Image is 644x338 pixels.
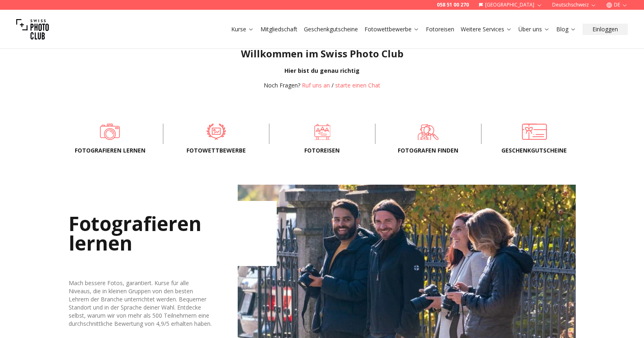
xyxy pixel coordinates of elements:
button: Kurse [228,24,257,35]
a: Fotoreisen [282,124,362,140]
span: Fotografieren lernen [70,146,150,155]
a: Fotografen finden [388,124,468,140]
button: Geschenkgutscheine [301,24,361,35]
button: Fotowettbewerbe [361,24,423,35]
button: starte einen Chat [335,81,380,89]
button: Weitere Services [458,24,515,35]
button: Mitgliedschaft [257,24,301,35]
a: Fotowettbewerbe [176,124,256,140]
a: Blog [556,25,576,33]
a: Weitere Services [461,25,512,33]
h2: Fotografieren lernen [69,201,277,266]
a: Fotoreisen [426,25,454,33]
a: Geschenkgutscheine [304,25,358,33]
a: Über uns [518,25,550,33]
a: Geschenkgutscheine [494,124,574,140]
a: Mitgliedschaft [260,25,297,33]
a: Kurse [231,25,254,33]
a: Fotografieren lernen [70,124,150,140]
div: Hier bist du genau richtig [7,67,637,75]
a: 058 51 00 270 [437,2,469,8]
div: Mach bessere Fotos, garantiert. Kurse für alle Niveaus, die in kleinen Gruppen von den besten Leh... [69,279,212,328]
span: Fotowettbewerbe [176,146,256,155]
span: Noch Fragen? [264,81,300,89]
span: Fotografen finden [388,146,468,155]
button: Blog [553,24,579,35]
div: / [264,81,380,89]
a: Ruf uns an [302,81,330,89]
button: Fotoreisen [423,24,458,35]
button: Einloggen [583,24,628,35]
img: Swiss photo club [16,13,49,46]
a: Fotowettbewerbe [364,25,419,33]
span: Geschenkgutscheine [494,146,574,155]
span: Fotoreisen [282,146,362,155]
h1: Willkommen im Swiss Photo Club [7,47,637,60]
button: Über uns [515,24,553,35]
